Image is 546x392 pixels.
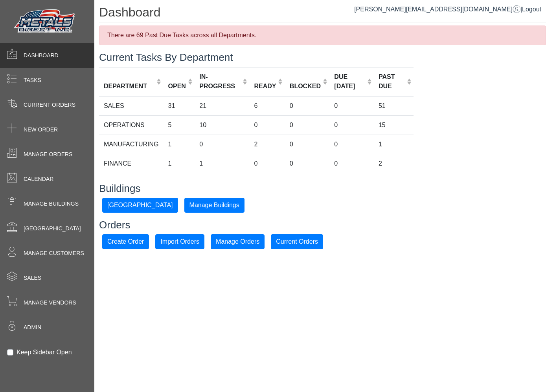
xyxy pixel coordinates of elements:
[374,115,414,135] td: 15
[168,82,186,91] div: OPEN
[164,154,195,173] td: 1
[24,323,41,332] span: Admin
[329,135,374,154] td: 0
[24,51,59,60] span: Dashboard
[329,96,374,116] td: 0
[285,135,330,154] td: 0
[99,135,164,154] td: MANUFACTURING
[329,115,374,135] td: 0
[99,182,546,195] h3: Buildings
[249,154,285,173] td: 0
[199,72,241,91] div: IN-PROGRESS
[379,72,405,91] div: PAST DUE
[24,200,79,208] span: Manage Buildings
[99,154,164,173] td: FINANCE
[24,150,72,159] span: Manage Orders
[184,198,245,213] button: Manage Buildings
[249,96,285,116] td: 6
[104,82,154,91] div: DEPARTMENT
[195,154,249,173] td: 1
[249,115,285,135] td: 0
[99,96,164,116] td: SALES
[24,299,76,307] span: Manage Vendors
[290,82,321,91] div: BLOCKED
[195,96,249,116] td: 21
[354,5,541,14] div: |
[164,135,195,154] td: 1
[184,201,245,208] a: Manage Buildings
[211,234,265,249] button: Manage Orders
[102,198,178,213] button: [GEOGRAPHIC_DATA]
[155,234,204,249] button: Import Orders
[102,238,149,244] a: Create Order
[102,234,149,249] button: Create Order
[195,135,249,154] td: 0
[329,154,374,173] td: 0
[354,6,520,13] a: [PERSON_NAME][EMAIL_ADDRESS][DOMAIN_NAME]
[24,101,75,109] span: Current Orders
[374,96,414,116] td: 51
[17,348,72,357] label: Keep Sidebar Open
[24,274,41,282] span: Sales
[24,126,58,134] span: New Order
[285,154,330,173] td: 0
[99,51,546,64] h3: Current Tasks By Department
[522,6,541,13] span: Logout
[99,26,546,45] div: There are 69 Past Due Tasks across all Departments.
[334,72,365,91] div: DUE [DATE]
[285,115,330,135] td: 0
[99,5,546,22] h1: Dashboard
[99,115,164,135] td: OPERATIONS
[24,224,81,233] span: [GEOGRAPHIC_DATA]
[164,115,195,135] td: 5
[249,135,285,154] td: 2
[374,154,414,173] td: 2
[24,249,84,257] span: Manage Customers
[254,82,276,91] div: READY
[285,96,330,116] td: 0
[374,135,414,154] td: 1
[195,115,249,135] td: 10
[12,7,79,36] img: Metals Direct Inc Logo
[164,96,195,116] td: 31
[24,76,41,84] span: Tasks
[155,238,204,244] a: Import Orders
[102,201,178,208] a: [GEOGRAPHIC_DATA]
[271,238,323,244] a: Current Orders
[211,238,265,244] a: Manage Orders
[271,234,323,249] button: Current Orders
[99,219,546,231] h3: Orders
[24,175,53,183] span: Calendar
